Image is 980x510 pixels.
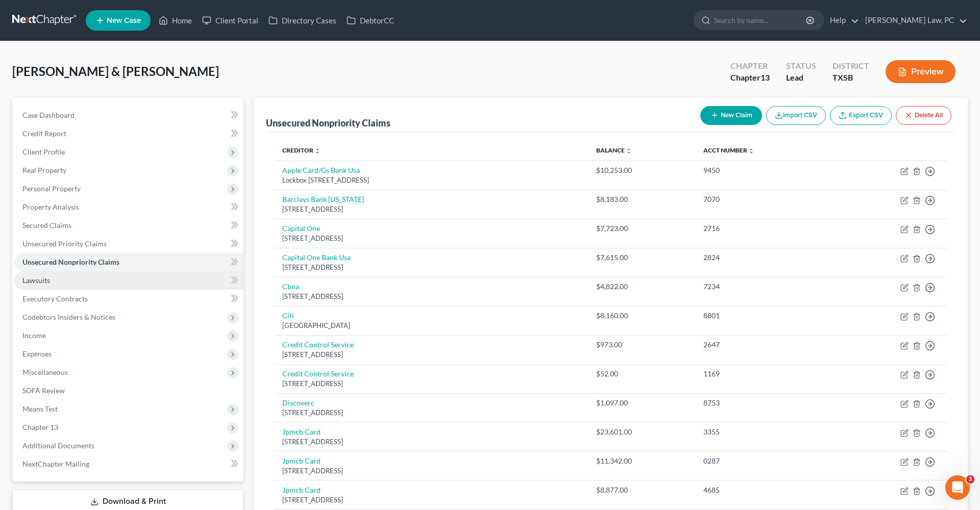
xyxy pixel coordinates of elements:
[596,427,687,437] div: $23,601.00
[12,64,219,79] span: [PERSON_NAME] & [PERSON_NAME]
[22,331,46,340] span: Income
[282,146,321,154] a: Creditor unfold_more
[22,441,94,450] span: Additional Documents
[282,495,580,505] div: [STREET_ADDRESS]
[703,369,826,379] div: 1169
[896,106,951,125] button: Delete All
[22,111,75,119] span: Case Dashboard
[282,408,580,418] div: [STREET_ADDRESS]
[832,60,869,72] div: District
[282,166,360,174] a: Apple Card/Gs Bank Usa
[314,148,321,154] i: unfold_more
[266,117,390,129] div: Unsecured Nonpriority Claims
[22,294,88,303] span: Executory Contracts
[860,11,967,30] a: [PERSON_NAME] Law, PC
[282,282,299,291] a: Cbna
[832,72,869,84] div: TXSB
[703,282,826,292] div: 7234
[282,175,580,185] div: Lockbox [STREET_ADDRESS]
[282,234,580,243] div: [STREET_ADDRESS]
[703,398,826,408] div: 8753
[282,321,580,330] div: [GEOGRAPHIC_DATA]
[14,381,243,400] a: SOFA Review
[282,311,294,320] a: Citi
[197,11,263,30] a: Client Portal
[282,350,580,360] div: [STREET_ADDRESS]
[703,427,826,437] div: 3355
[596,340,687,350] div: $973.00
[282,456,321,465] a: Jpmcb Card
[703,165,826,175] div: 9450
[22,276,50,285] span: Lawsuits
[14,235,243,253] a: Unsecured Priority Claims
[596,282,687,292] div: $4,822.00
[761,72,770,82] span: 13
[596,398,687,408] div: $1,097.00
[825,11,859,30] a: Help
[282,437,580,447] div: [STREET_ADDRESS]
[714,11,807,30] input: Search by name...
[22,423,58,431] span: Chapter 13
[596,485,687,495] div: $8,877.00
[282,253,351,262] a: Capital One Bank Usa
[22,239,107,248] span: Unsecured Priority Claims
[596,165,687,175] div: $10,253.00
[22,221,71,229] span: Secured Claims
[263,11,341,30] a: Directory Cases
[22,368,68,376] span: Miscellaneous
[22,166,66,174] span: Real Property
[282,205,580,214] div: [STREET_ADDRESS]
[282,292,580,301] div: [STREET_ADDRESS]
[786,72,816,84] div: Lead
[22,404,58,413] span: Means Test
[703,340,826,350] div: 2647
[14,124,243,143] a: Credit Report
[830,106,892,125] a: Export CSV
[282,486,321,494] a: Jpmcb Card
[22,460,89,468] span: NextChapter Mailing
[703,146,754,154] a: Acct Number unfold_more
[282,340,354,349] a: Credit Control Service
[14,290,243,308] a: Executory Contracts
[730,72,770,84] div: Chapter
[596,311,687,321] div: $8,160.00
[14,216,243,235] a: Secured Claims
[626,148,632,154] i: unfold_more
[596,252,687,263] div: $7,615.00
[22,349,52,358] span: Expenses
[107,17,141,24] span: New Case
[596,194,687,205] div: $8,183.00
[14,271,243,290] a: Lawsuits
[14,253,243,271] a: Unsecured Nonpriority Claims
[22,147,65,156] span: Client Profile
[703,311,826,321] div: 8801
[945,475,970,500] iframe: Intercom live chat
[596,223,687,234] div: $7,723.00
[703,456,826,466] div: 0287
[22,386,65,395] span: SOFA Review
[282,379,580,389] div: [STREET_ADDRESS]
[282,369,354,378] a: Credit Control Service
[22,129,66,138] span: Credit Report
[282,427,321,436] a: Jpmcb Card
[886,60,955,83] button: Preview
[282,398,314,407] a: Discoverc
[22,313,115,321] span: Codebtors Insiders & Notices
[22,258,119,266] span: Unsecured Nonpriority Claims
[766,106,826,125] button: Import CSV
[14,198,243,216] a: Property Analysis
[14,106,243,124] a: Case Dashboard
[22,184,81,193] span: Personal Property
[22,202,79,211] span: Property Analysis
[730,60,770,72] div: Chapter
[748,148,754,154] i: unfold_more
[282,224,320,233] a: Capital One
[14,455,243,473] a: NextChapter Mailing
[703,194,826,205] div: 7070
[596,456,687,466] div: $11,342.00
[154,11,197,30] a: Home
[282,195,364,203] a: Barclays Bank [US_STATE]
[341,11,399,30] a: DebtorCC
[700,106,762,125] button: New Claim
[596,146,632,154] a: Balance unfold_more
